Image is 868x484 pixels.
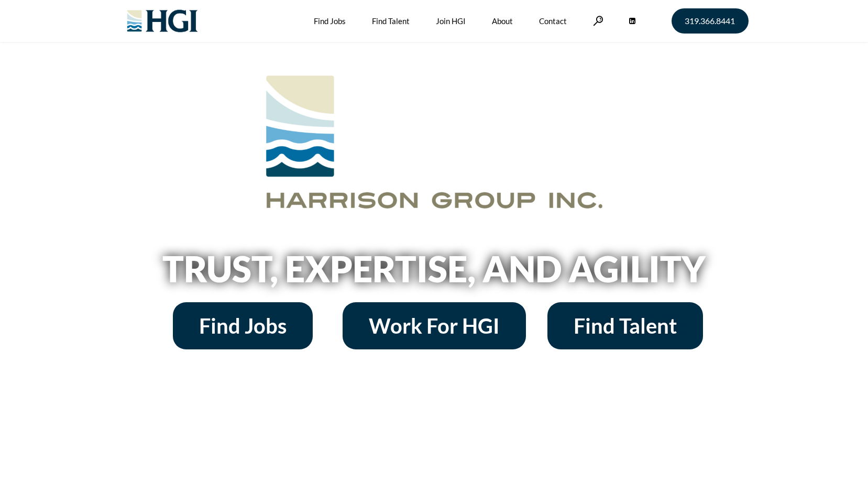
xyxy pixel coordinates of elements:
a: 319.366.8441 [672,8,749,34]
span: Find Jobs [199,315,287,336]
span: Find Talent [574,315,677,336]
a: Work For HGI [343,302,526,349]
span: 319.366.8441 [685,17,735,25]
a: Search [593,16,603,26]
h2: Trust, Expertise, and Agility [136,251,733,287]
a: Find Jobs [173,302,313,349]
span: Work For HGI [369,315,500,336]
a: Find Talent [547,302,703,349]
